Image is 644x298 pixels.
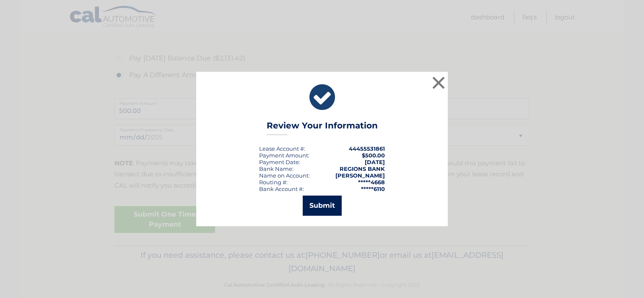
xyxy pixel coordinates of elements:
[259,186,304,192] div: Bank Account #:
[259,159,300,165] div: :
[362,152,385,159] span: $500.00
[259,159,299,165] span: Payment Date
[335,172,385,179] strong: [PERSON_NAME]
[303,196,342,216] button: Submit
[267,120,378,135] h3: Review Your Information
[259,145,305,152] div: Lease Account #:
[259,172,310,179] div: Name on Account:
[349,145,385,152] strong: 44455531861
[365,159,385,165] span: [DATE]
[430,74,447,91] button: ×
[340,165,385,172] strong: REGIONS BANK
[259,152,309,159] div: Payment Amount:
[259,179,288,186] div: Routing #:
[259,165,293,172] div: Bank Name:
